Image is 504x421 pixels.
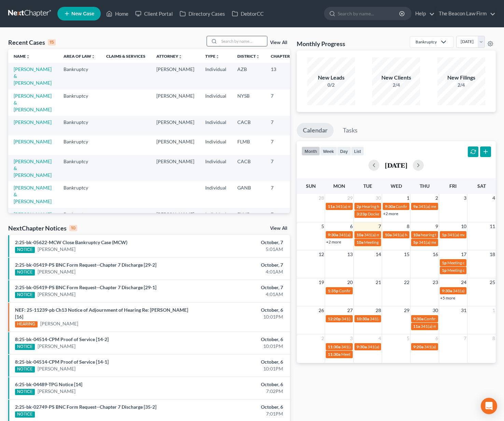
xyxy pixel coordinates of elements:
div: New Leads [307,74,355,82]
td: [PERSON_NAME] [151,136,200,155]
span: 3 [349,334,353,342]
span: Meeting of Creditors for [PERSON_NAME] [341,352,417,357]
a: 2:25-bk-05622-MCW Close Bankruptcy Case (MCW) [15,239,127,245]
td: 7 [265,181,299,208]
button: week [320,146,337,156]
div: 2/4 [437,82,485,88]
div: 10:01PM [198,313,283,320]
a: [PERSON_NAME] & [PERSON_NAME] [14,93,52,112]
span: 341(a) meeting for [PERSON_NAME] [419,240,485,245]
div: 0/2 [307,82,355,88]
a: [PERSON_NAME] [38,268,75,275]
span: 7 [378,222,382,230]
td: CACB [232,155,265,181]
span: 6 [349,222,353,230]
span: 9:20a [413,344,423,349]
div: October, 6 [198,404,283,410]
a: 2:25-bk-05419-PS BNC Form Request--Chapter 7 Discharge [29-1] [15,284,156,290]
td: 7 [265,155,299,181]
span: 10a [356,240,363,245]
button: list [351,146,364,156]
div: October, 6 [198,307,283,313]
a: The Beacon Law Firm [435,8,495,20]
span: 26 [318,306,325,314]
div: NOTICE [15,344,35,350]
div: NOTICE [15,366,35,373]
div: October, 7 [198,284,283,291]
td: Individual [200,136,232,155]
span: 341(a) meeting for [PERSON_NAME] [367,344,433,349]
button: day [337,146,351,156]
span: New Case [71,11,94,16]
h2: [DATE] [385,162,407,169]
a: [PERSON_NAME] [38,343,75,350]
span: 3 [463,194,467,202]
a: +2 more [383,211,398,216]
a: [PERSON_NAME] [38,365,75,372]
i: unfold_more [178,55,182,59]
span: Fri [449,183,457,189]
td: Individual [200,208,232,227]
span: 9:30a [328,232,338,237]
span: Confirmation Hearing for [PERSON_NAME] [339,288,417,293]
span: 30 [375,194,382,202]
span: 9:30a [385,204,395,209]
i: unfold_more [26,55,30,59]
span: 17 [460,250,467,258]
span: 341(a) meeting for [PERSON_NAME] [370,316,436,321]
span: 9:30a [356,344,367,349]
div: 4:01AM [198,291,283,298]
a: [PERSON_NAME] & [PERSON_NAME] [14,66,52,86]
td: 7 [265,136,299,155]
span: 1p [442,268,447,273]
td: Bankruptcy [58,136,101,155]
span: 8 [406,222,410,230]
span: Thu [420,183,430,189]
span: 29 [403,306,410,314]
span: 5p [413,240,418,245]
td: FLMB [232,136,265,155]
div: 10:01PM [198,343,283,350]
div: HEARING [15,321,38,327]
span: 30 [432,306,439,314]
span: 10a [413,232,420,237]
div: Recent Cases [8,38,56,46]
span: 2 [321,334,325,342]
div: Open Intercom Messenger [481,398,497,414]
td: Bankruptcy [58,208,101,227]
span: 11a [328,204,335,209]
td: Individual [200,116,232,135]
div: October, 6 [198,359,283,365]
span: 3:23p [356,211,367,216]
a: Client Portal [132,8,176,20]
td: [PERSON_NAME] [151,89,200,116]
a: [PERSON_NAME] [14,139,52,144]
span: 11:30a [328,344,340,349]
span: 10a [385,232,392,237]
div: 7:01PM [198,410,283,417]
div: October, 7 [198,239,283,246]
span: 4 [378,334,382,342]
span: 10a [356,232,363,237]
a: View All [270,40,287,45]
td: GANB [232,181,265,208]
td: [PERSON_NAME] [151,63,200,89]
td: [PERSON_NAME] [151,208,200,227]
a: DebtorCC [228,8,267,20]
span: Sun [306,183,316,189]
i: unfold_more [91,55,95,59]
div: 10:01PM [198,365,283,372]
span: 1 [406,194,410,202]
a: 2:25-bk-05419-PS BNC Form Request--Chapter 7 Discharge [29-2] [15,262,156,268]
span: 1:35p [328,288,338,293]
span: 28 [318,194,325,202]
span: 29 [347,194,353,202]
a: Tasks [337,123,364,138]
span: 341(a) meeting for [PERSON_NAME] & [PERSON_NAME] [364,232,466,237]
a: [PERSON_NAME] [40,320,78,327]
td: Bankruptcy [58,181,101,208]
input: Search by name... [219,36,267,46]
span: 341(a) meeting for [PERSON_NAME] [341,344,407,349]
span: 25 [489,278,496,286]
a: Districtunfold_more [237,54,260,59]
